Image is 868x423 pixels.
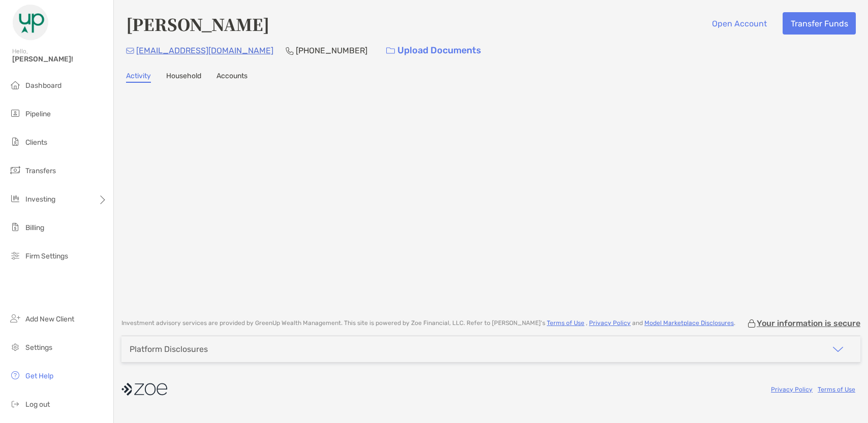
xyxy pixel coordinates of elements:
span: Add New Client [25,315,74,323]
p: Investment advisory services are provided by GreenUp Wealth Management . This site is powered by ... [121,319,735,327]
p: [EMAIL_ADDRESS][DOMAIN_NAME] [136,44,273,57]
span: [PERSON_NAME]! [12,55,107,63]
span: Pipeline [25,110,51,118]
p: [PHONE_NUMBER] [296,44,367,57]
span: Billing [25,223,44,232]
img: Email Icon [126,48,134,54]
span: Get Help [25,372,53,380]
img: settings icon [9,341,21,353]
img: dashboard icon [9,79,21,91]
img: firm-settings icon [9,249,21,262]
a: Household [166,72,201,83]
span: Dashboard [25,81,61,90]
p: Your information is secure [757,318,860,328]
a: Privacy Policy [771,386,813,393]
span: Log out [25,400,50,409]
img: pipeline icon [9,107,21,119]
img: button icon [386,47,395,54]
span: Transfers [25,167,56,175]
img: transfers icon [9,164,21,176]
span: Firm Settings [25,252,68,261]
a: Upload Documents [380,40,488,61]
img: investing icon [9,192,21,205]
div: Platform Disclosures [130,344,208,354]
span: Settings [25,343,52,352]
a: Accounts [216,72,247,83]
span: Clients [25,138,47,147]
img: add_new_client icon [9,312,21,324]
img: company logo [121,378,167,401]
a: Activity [126,72,151,83]
span: Investing [25,195,55,204]
h4: [PERSON_NAME] [126,12,269,36]
img: logout icon [9,398,21,410]
img: icon arrow [832,343,844,355]
img: Zoe Logo [12,4,49,41]
img: billing icon [9,221,21,233]
a: Model Marketplace Disclosures [644,319,734,327]
a: Privacy Policy [589,319,631,327]
button: Open Account [704,12,774,35]
a: Terms of Use [818,386,855,393]
img: clients icon [9,136,21,148]
img: Phone Icon [286,47,294,55]
img: get-help icon [9,369,21,381]
button: Transfer Funds [783,12,856,35]
a: Terms of Use [547,319,584,327]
